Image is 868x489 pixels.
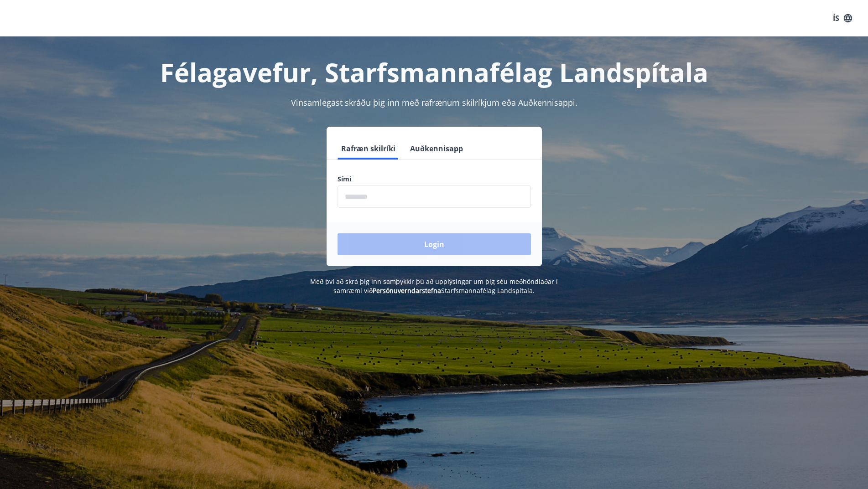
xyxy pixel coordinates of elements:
[406,138,467,160] button: Auðkennisapp
[373,286,441,295] a: Persónuverndarstefna
[828,10,857,26] button: ÍS
[338,175,531,184] label: Sími
[117,55,752,89] h1: Félagavefur, Starfsmannafélag Landspítala
[338,138,399,160] button: Rafræn skilríki
[291,97,577,108] span: Vinsamlegast skráðu þig inn með rafrænum skilríkjum eða Auðkennisappi.
[310,277,558,295] span: Með því að skrá þig inn samþykkir þú að upplýsingar um þig séu meðhöndlaðar í samræmi við Starfsm...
